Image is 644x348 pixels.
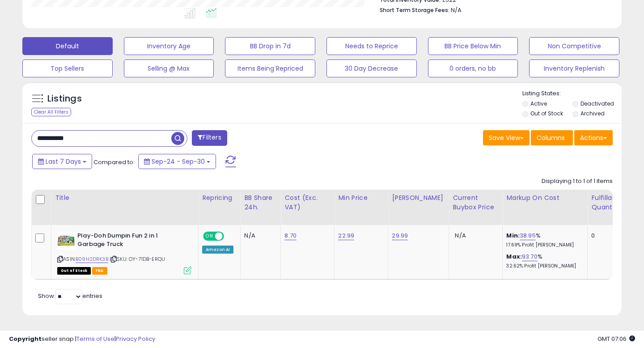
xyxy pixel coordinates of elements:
[92,267,107,275] span: FBA
[392,193,445,203] div: [PERSON_NAME]
[591,193,622,212] div: Fulfillable Quantity
[529,59,619,77] button: Inventory Replenish
[338,231,354,240] a: 22.99
[506,253,580,269] div: %
[428,59,518,77] button: 0 orders, no bb
[57,232,75,250] img: 51VE1vuQyoL._SL40_.jpg
[77,232,186,250] b: Play-Doh Dumpin Fun 2 in 1 Garbage Truck
[506,252,522,261] b: Max:
[22,59,113,77] button: Top Sellers
[591,232,619,240] div: 0
[152,157,205,166] span: Sep-24 - Sep-30
[138,154,216,169] button: Sep-24 - Sep-30
[244,193,277,212] div: BB Share 24h.
[202,193,237,203] div: Repricing
[124,37,214,55] button: Inventory Age
[506,242,580,248] p: 17.69% Profit [PERSON_NAME]
[55,193,195,203] div: Title
[284,231,297,240] a: 8.70
[380,6,449,14] b: Short Term Storage Fees:
[580,100,614,107] label: Deactivated
[506,193,584,203] div: Markup on Cost
[110,255,165,263] span: | SKU: OY-71DB-ERQU
[76,255,108,263] a: B09H2DRK3B
[338,193,384,203] div: Min Price
[503,190,588,225] th: The percentage added to the cost of goods (COGS) that forms the calculator for Min & Max prices.
[537,133,565,142] span: Columns
[223,233,237,240] span: OFF
[93,158,135,166] span: Compared to:
[530,100,547,107] label: Active
[31,108,71,116] div: Clear All Filters
[428,37,518,55] button: BB Price Below Min
[76,335,114,343] a: Terms of Use
[124,59,214,77] button: Selling @ Max
[522,89,622,98] p: Listing States:
[22,37,113,55] button: Default
[225,37,315,55] button: BB Drop in 7d
[597,335,635,343] span: 2025-10-12 07:06 GMT
[326,37,417,55] button: Needs to Reprice
[455,231,466,240] span: N/A
[520,231,536,240] a: 38.95
[47,93,82,105] h5: Listings
[57,267,91,275] span: All listings that are currently out of stock and unavailable for purchase on Amazon
[116,335,155,343] a: Privacy Policy
[9,335,42,343] strong: Copyright
[46,157,81,166] span: Last 7 Days
[506,232,580,248] div: %
[506,263,580,269] p: 32.62% Profit [PERSON_NAME]
[204,233,215,240] span: ON
[284,193,330,212] div: Cost (Exc. VAT)
[202,246,233,254] div: Amazon AI
[192,130,227,146] button: Filters
[542,177,613,186] div: Displaying 1 to 1 of 1 items
[451,6,462,14] span: N/A
[574,130,613,145] button: Actions
[57,232,191,273] div: ASIN:
[244,232,274,240] div: N/A
[529,37,619,55] button: Non Competitive
[38,292,102,300] span: Show: entries
[9,335,155,344] div: seller snap | |
[483,130,530,145] button: Save View
[453,193,499,212] div: Current Buybox Price
[522,252,538,261] a: 93.70
[32,154,92,169] button: Last 7 Days
[506,231,520,240] b: Min:
[580,110,605,117] label: Archived
[531,130,573,145] button: Columns
[326,59,417,77] button: 30 Day Decrease
[392,231,408,240] a: 29.99
[530,110,563,117] label: Out of Stock
[225,59,315,77] button: Items Being Repriced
